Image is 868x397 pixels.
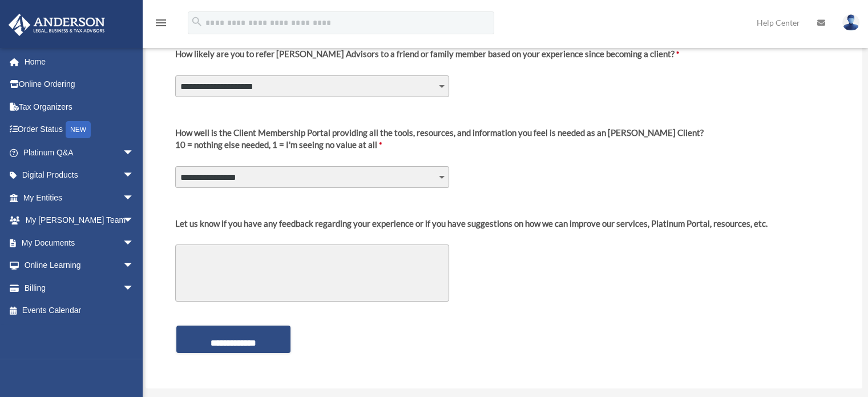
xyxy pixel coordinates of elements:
[123,141,146,165] span: arrow_drop_down
[191,15,203,28] i: search
[123,276,146,300] span: arrow_drop_down
[123,209,146,232] span: arrow_drop_down
[8,50,151,73] a: Home
[8,299,151,322] a: Events Calendar
[8,231,151,254] a: My Documentsarrow_drop_down
[175,127,704,160] label: 10 = nothing else needed, 1 = I'm seeing no value at all
[154,20,168,30] a: menu
[8,164,151,187] a: Digital Productsarrow_drop_down
[8,254,151,277] a: Online Learningarrow_drop_down
[123,254,146,278] span: arrow_drop_down
[175,218,768,230] div: Let us know if you have any feedback regarding your experience or if you have suggestions on how ...
[123,231,146,255] span: arrow_drop_down
[123,164,146,187] span: arrow_drop_down
[8,141,151,164] a: Platinum Q&Aarrow_drop_down
[8,276,151,299] a: Billingarrow_drop_down
[66,121,91,138] div: NEW
[842,14,859,31] img: User Pic
[8,186,151,209] a: My Entitiesarrow_drop_down
[8,209,151,232] a: My [PERSON_NAME] Teamarrow_drop_down
[175,48,679,69] label: How likely are you to refer [PERSON_NAME] Advisors to a friend or family member based on your exp...
[8,118,151,142] a: Order StatusNEW
[123,186,146,210] span: arrow_drop_down
[8,95,151,118] a: Tax Organizers
[5,14,108,36] img: Anderson Advisors Platinum Portal
[175,127,704,139] div: How well is the Client Membership Portal providing all the tools, resources, and information you ...
[8,73,151,96] a: Online Ordering
[154,16,168,30] i: menu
